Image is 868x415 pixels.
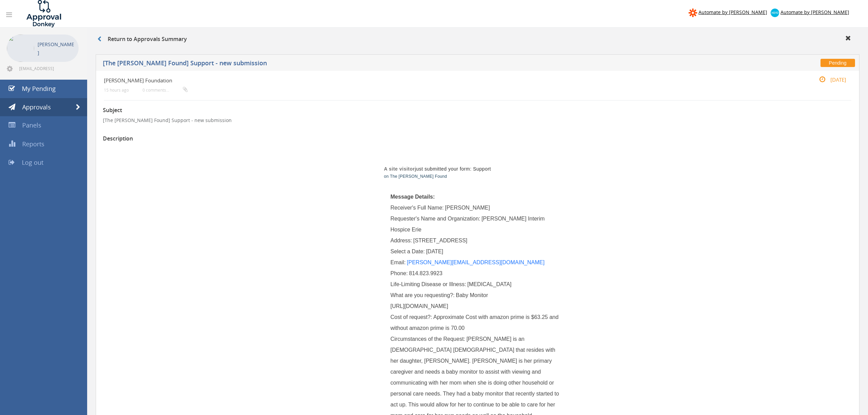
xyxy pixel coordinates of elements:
[391,216,546,232] span: [PERSON_NAME] Interim Hospice Erie
[384,166,491,172] span: just submitted your form: Support
[391,314,560,331] span: Approximate Cost with amazon prime is $63.25 and without amazon prime is 70.00
[426,249,443,254] span: [DATE]
[104,78,727,83] h4: [PERSON_NAME] Foundation
[391,249,425,254] span: Select a Date:
[407,259,545,265] a: [PERSON_NAME][EMAIL_ADDRESS][DOMAIN_NAME]
[38,40,75,57] p: [PERSON_NAME]
[384,174,389,179] span: on
[19,66,77,71] span: [EMAIL_ADDRESS][DOMAIN_NAME]
[391,292,455,298] span: What are you requesting?:
[445,205,490,211] span: [PERSON_NAME]
[391,238,412,243] span: Address:
[467,281,512,287] span: [MEDICAL_DATA]
[22,103,51,111] span: Approvals
[143,88,188,93] small: 0 comments...
[391,205,444,211] span: Receiver's Full Name:
[699,9,767,15] span: Automate by [PERSON_NAME]
[103,136,852,142] h3: Description
[391,314,432,320] span: Cost of request?:
[391,194,435,200] span: Message Details:
[22,140,44,148] span: Reports
[781,9,849,15] span: Automate by [PERSON_NAME]
[391,336,465,342] span: Circumstances of the Request:
[391,292,488,309] span: Baby Monitor [URL][DOMAIN_NAME]
[391,216,480,222] span: Requester's Name and Organization:
[384,166,415,172] strong: A site visitor
[22,84,56,93] span: My Pending
[689,9,697,17] img: zapier-logomark.png
[391,281,466,287] span: Life-Limiting Disease or Illness:
[22,121,41,129] span: Panels
[391,270,408,276] span: Phone:
[391,259,406,265] span: Email:
[103,60,629,68] h5: [The [PERSON_NAME] Found] Support - new submission
[820,59,855,67] span: Pending
[97,36,187,42] h3: Return to Approvals Summary
[771,9,779,17] img: xero-logo.png
[413,238,467,243] span: [STREET_ADDRESS]
[22,158,43,166] span: Log out
[409,270,443,276] span: 814.823.9923
[103,117,852,124] p: [The [PERSON_NAME] Found] Support - new submission
[812,76,846,83] small: [DATE]
[103,107,852,113] h3: Subject
[390,174,447,179] a: The [PERSON_NAME] Found
[104,88,129,93] small: 15 hours ago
